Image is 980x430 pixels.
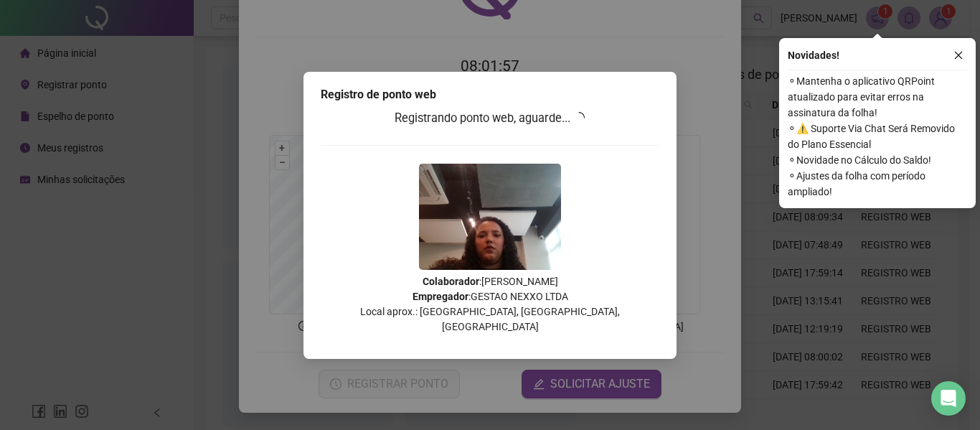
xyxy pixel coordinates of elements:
[931,381,966,416] div: Open Intercom Messenger
[788,73,967,121] span: ⚬ Mantenha o aplicativo QRPoint atualizado para evitar erros na assinatura da folha!
[423,276,479,287] strong: Colaborador
[788,168,967,200] span: ⚬ Ajustes da folha com período ampliado!
[321,109,659,128] h3: Registrando ponto web, aguarde...
[419,164,561,270] img: 9k=
[788,121,967,152] span: ⚬ ⚠️ Suporte Via Chat Será Removido do Plano Essencial
[321,86,659,103] div: Registro de ponto web
[953,50,963,60] span: close
[788,47,839,63] span: Novidades !
[321,274,659,335] p: : [PERSON_NAME] : GESTAO NEXXO LTDA Local aprox.: [GEOGRAPHIC_DATA], [GEOGRAPHIC_DATA], [GEOGRAPH...
[573,111,586,124] span: loading
[788,152,967,168] span: ⚬ Novidade no Cálculo do Saldo!
[413,291,468,302] strong: Empregador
